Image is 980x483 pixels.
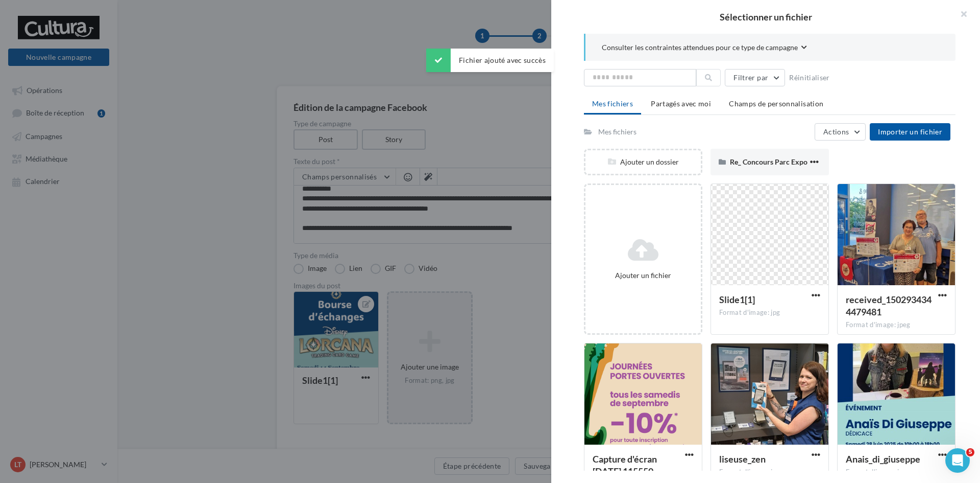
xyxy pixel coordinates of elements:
[651,99,711,108] span: Partagés avec moi
[823,127,849,136] span: Actions
[568,12,964,21] h2: Sélectionner un fichier
[426,49,554,72] div: Fichier ajouté avec succès
[730,157,807,166] span: Re_ Concours Parc Expo
[870,123,950,141] button: Importer un fichier
[846,468,947,477] div: Format d'image: jpg
[602,42,807,55] button: Consulter les contraintes attendues pour ce type de campagne
[585,157,701,167] div: Ajouter un dossier
[945,448,970,473] iframe: Intercom live chat
[878,127,942,136] span: Importer un fichier
[725,69,785,86] button: Filtrer par
[719,453,766,465] span: liseuse_zen
[719,308,820,317] div: Format d'image: jpg
[592,99,633,108] span: Mes fichiers
[966,448,974,456] span: 5
[846,294,932,317] span: received_1502934344479481
[729,99,823,108] span: Champs de personnalisation
[785,72,834,84] button: Réinitialiser
[846,320,947,330] div: Format d'image: jpeg
[590,270,697,281] div: Ajouter un fichier
[719,468,820,477] div: Format d'image: jpg
[815,123,866,141] button: Actions
[846,453,920,465] span: Anais_di_giuseppe
[593,453,657,477] span: Capture d'écran 2025-08-18 115550
[602,42,798,53] span: Consulter les contraintes attendues pour ce type de campagne
[719,294,755,305] span: Slide1[1]
[598,127,636,137] div: Mes fichiers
